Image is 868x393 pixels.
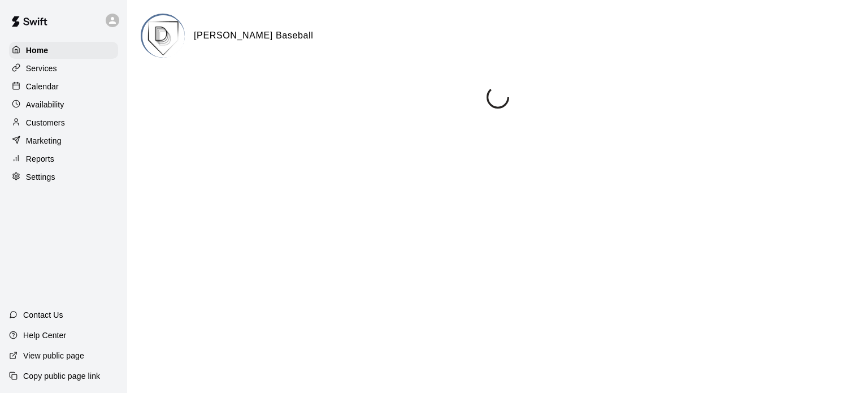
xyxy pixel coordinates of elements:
p: Calendar [26,81,59,92]
a: Availability [9,96,118,113]
a: Home [9,42,118,59]
a: Marketing [9,132,118,149]
img: DREGER Baseball logo [142,15,185,58]
p: Marketing [26,135,62,146]
p: Contact Us [23,309,63,321]
a: Services [9,60,118,77]
p: Home [26,45,49,56]
p: View public page [23,350,84,361]
a: Settings [9,169,118,185]
p: Copy public page link [23,370,100,382]
a: Calendar [9,78,118,95]
p: Reports [26,153,54,165]
p: Settings [26,171,55,183]
p: Availability [26,99,64,110]
p: Customers [26,117,65,128]
p: Services [26,63,57,74]
a: Reports [9,150,118,167]
a: Customers [9,114,118,131]
h6: [PERSON_NAME] Baseball [194,28,314,43]
p: Help Center [23,330,66,341]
